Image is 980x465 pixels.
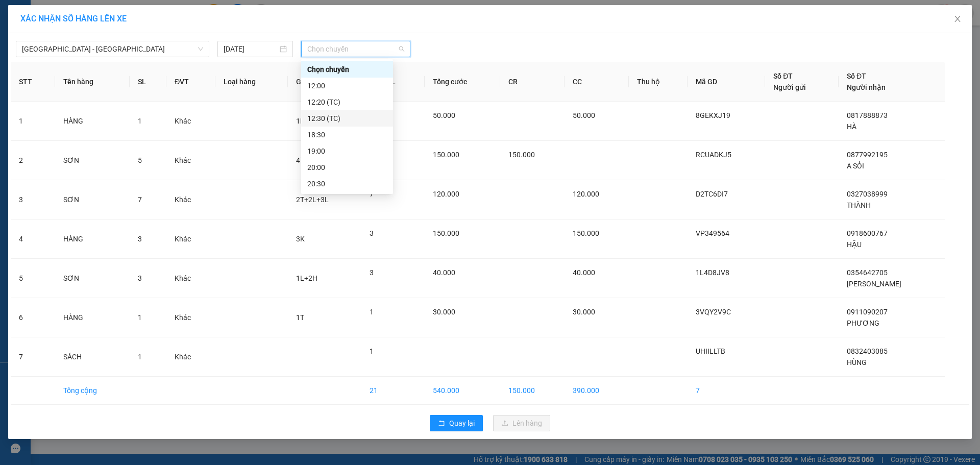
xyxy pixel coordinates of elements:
span: 3 [370,268,374,277]
span: 30.000 [433,308,455,316]
span: Chọn chuyến [307,41,404,57]
td: 21 [361,377,425,405]
td: HÀNG [55,219,130,259]
div: Chọn chuyến [301,61,393,78]
td: Khác [166,219,215,259]
th: CC [565,62,629,102]
span: 5 [138,156,142,164]
div: 20:30 [307,178,387,189]
span: 150.000 [433,229,459,237]
span: [PERSON_NAME] [847,280,901,288]
span: 120.000 [433,190,459,198]
span: 1K [296,117,305,125]
span: 3VQY2V9C [696,308,731,316]
td: Khác [166,259,215,298]
span: Quay lại [449,418,475,429]
td: 150.000 [500,377,565,405]
span: Hà Nội - Quảng Bình [22,41,203,57]
span: 7 [138,195,142,204]
td: 390.000 [565,377,629,405]
span: 0918600767 [847,229,888,237]
td: Khác [166,180,215,219]
span: 150.000 [433,151,459,159]
td: 6 [11,298,55,337]
th: ĐVT [166,62,215,102]
span: HÙNG [847,358,867,366]
span: 50.000 [573,111,595,119]
div: 12:30 (TC) [307,113,387,124]
td: HÀNG [55,102,130,141]
span: 1 [138,313,142,322]
span: 150.000 [508,151,535,159]
div: 19:00 [307,145,387,157]
td: SÁCH [55,337,130,377]
span: 7 [370,190,374,198]
th: Tổng cước [425,62,500,102]
span: 0327038999 [847,190,888,198]
span: 2T+2L+3L [296,195,329,204]
td: Tổng cộng [55,377,130,405]
span: 30.000 [573,308,595,316]
span: 50.000 [433,111,455,119]
input: 11/08/2025 [224,43,278,55]
td: Khác [166,298,215,337]
td: Khác [166,141,215,180]
span: 3 [138,274,142,282]
td: 7 [688,377,766,405]
td: SƠN [55,259,130,298]
span: close [953,15,962,23]
button: uploadLên hàng [493,415,550,431]
td: Khác [166,102,215,141]
span: 8GEKXJ19 [696,111,730,119]
td: 2 [11,141,55,180]
th: Loại hàng [215,62,288,102]
span: Người gửi [773,83,806,91]
span: Số ĐT [847,72,866,80]
th: STT [11,62,55,102]
span: PHƯƠNG [847,319,879,327]
td: 540.000 [425,377,500,405]
button: Close [943,5,972,34]
th: Ghi chú [288,62,361,102]
td: 5 [11,259,55,298]
span: HẬU [847,240,862,249]
button: rollbackQuay lại [430,415,483,431]
span: A SỎI [847,162,864,170]
span: 1 [138,353,142,361]
span: XÁC NHẬN SỐ HÀNG LÊN XE [20,14,127,23]
span: 120.000 [573,190,599,198]
th: Mã GD [688,62,766,102]
span: 40.000 [433,268,455,277]
span: UHIILLTB [696,347,725,355]
div: 18:30 [307,129,387,140]
span: THÀNH [847,201,871,209]
div: 12:00 [307,80,387,91]
span: 1L+2H [296,274,317,282]
span: 0911090207 [847,308,888,316]
span: HÀ [847,123,856,131]
span: 1L4D8JV8 [696,268,729,277]
span: 1T [296,313,304,322]
th: Thu hộ [629,62,688,102]
span: VP349564 [696,229,729,237]
span: Người nhận [847,83,886,91]
span: Số ĐT [773,72,793,80]
span: D2TC6DI7 [696,190,728,198]
span: 1 [370,347,374,355]
span: 0817888873 [847,111,888,119]
span: 0877992195 [847,151,888,159]
span: RCUADKJ5 [696,151,731,159]
td: 1 [11,102,55,141]
td: HÀNG [55,298,130,337]
td: 4 [11,219,55,259]
span: 0354642705 [847,268,888,277]
div: Chọn chuyến [307,64,387,75]
td: SƠN [55,180,130,219]
td: SƠN [55,141,130,180]
span: 150.000 [573,229,599,237]
span: 0832403085 [847,347,888,355]
div: 12:20 (TC) [307,96,387,108]
span: 4T+1K [296,156,317,164]
span: 1 [138,117,142,125]
th: CR [500,62,565,102]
